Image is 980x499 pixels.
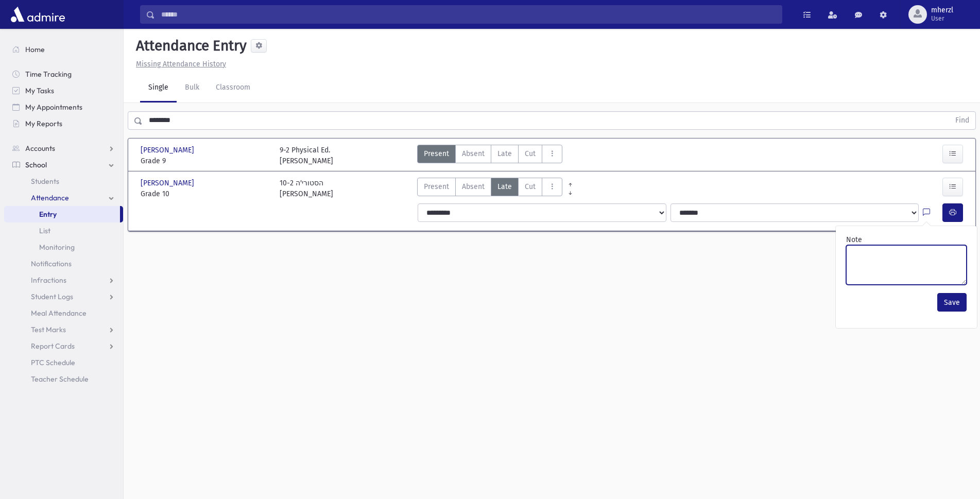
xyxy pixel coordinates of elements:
[462,148,485,159] span: Absent
[931,6,953,14] span: mherzl
[949,112,975,129] button: Find
[4,239,123,255] a: Monitoring
[208,74,259,102] a: Classroom
[31,308,87,318] span: Meal Attendance
[8,4,67,25] img: AdmirePro
[141,156,269,166] span: Grade 9
[140,74,177,102] a: Single
[4,115,123,132] a: My Reports
[4,99,123,115] a: My Appointments
[4,41,123,58] a: Home
[4,255,123,272] a: Notifications
[141,145,196,156] span: [PERSON_NAME]
[497,148,512,159] span: Late
[31,341,75,351] span: Report Cards
[846,234,862,245] label: Note
[141,188,269,199] span: Grade 10
[31,292,73,301] span: Student Logs
[177,74,208,102] a: Bulk
[31,193,69,202] span: Attendance
[462,181,485,192] span: Absent
[525,181,536,192] span: Cut
[4,288,123,305] a: Student Logs
[31,177,59,186] span: Students
[31,325,66,334] span: Test Marks
[4,354,123,371] a: PTC Schedule
[25,86,54,95] span: My Tasks
[25,102,82,112] span: My Appointments
[937,293,967,312] button: Save
[39,210,57,219] span: Entry
[4,157,123,173] a: School
[424,148,449,159] span: Present
[132,37,247,55] h5: Attendance Entry
[424,181,449,192] span: Present
[4,66,123,82] a: Time Tracking
[132,60,226,68] a: Missing Attendance History
[280,145,333,166] div: 9-2 Physical Ed. [PERSON_NAME]
[31,259,72,268] span: Notifications
[280,178,333,199] div: 10-2 הסטורי'ה [PERSON_NAME]
[417,145,562,166] div: AttTypes
[155,5,782,24] input: Search
[25,70,72,79] span: Time Tracking
[4,305,123,321] a: Meal Attendance
[525,148,536,159] span: Cut
[25,45,45,54] span: Home
[4,173,123,190] a: Students
[931,14,953,23] span: User
[497,181,512,192] span: Late
[31,374,89,384] span: Teacher Schedule
[25,144,55,153] span: Accounts
[141,178,196,188] span: [PERSON_NAME]
[4,371,123,387] a: Teacher Schedule
[25,160,47,169] span: School
[4,190,123,206] a: Attendance
[25,119,62,128] span: My Reports
[4,82,123,99] a: My Tasks
[4,222,123,239] a: List
[39,243,75,252] span: Monitoring
[39,226,50,235] span: List
[4,338,123,354] a: Report Cards
[4,206,120,222] a: Entry
[4,272,123,288] a: Infractions
[4,321,123,338] a: Test Marks
[417,178,562,199] div: AttTypes
[31,276,66,285] span: Infractions
[136,60,226,68] u: Missing Attendance History
[4,140,123,157] a: Accounts
[31,358,75,367] span: PTC Schedule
